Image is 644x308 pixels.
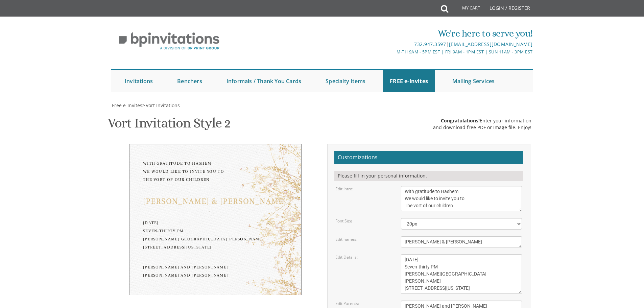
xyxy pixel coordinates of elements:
a: Benchers [170,70,209,92]
h2: Customizations [334,151,523,164]
span: Free e-Invites [112,102,142,109]
a: My Cart [448,1,485,18]
label: Edit Intro: [335,186,353,192]
a: Mailing Services [446,70,501,92]
label: Edit Parents: [335,301,359,306]
textarea: [DATE] Seven-thirty PM [PERSON_NAME][GEOGRAPHIC_DATA][PERSON_NAME] [STREET_ADDRESS][US_STATE] [401,254,522,294]
img: BP Invitation Loft [111,27,227,55]
a: Free e-Invites [111,102,142,109]
div: [PERSON_NAME] & [PERSON_NAME] [143,197,288,206]
span: > [142,102,180,109]
span: Congratulations! [441,117,480,124]
div: We're here to serve you! [252,27,533,40]
a: Informals / Thank You Cards [220,70,308,92]
textarea: [PERSON_NAME] & [PERSON_NAME] [401,236,522,247]
label: Edit Details: [335,254,358,260]
a: Vort Invitations [145,102,180,109]
a: FREE e-Invites [383,70,435,92]
div: | [252,40,533,48]
a: [EMAIL_ADDRESS][DOMAIN_NAME] [449,41,533,47]
a: 732.947.3597 [414,41,446,47]
label: Font Size [335,218,352,224]
div: and download free PDF or Image file. Enjoy! [433,124,531,131]
label: Edit names: [335,236,357,242]
a: Invitations [118,70,160,92]
div: M-Th 9am - 5pm EST | Fri 9am - 1pm EST | Sun 11am - 3pm EST [252,48,533,55]
h1: Vort Invitation Style 2 [108,116,231,136]
div: [PERSON_NAME] and [PERSON_NAME] [PERSON_NAME] and [PERSON_NAME] [143,263,288,280]
div: Enter your information [433,117,531,124]
div: Please fill in your personal information. [334,171,523,181]
div: With gratitude to Hashem We would like to invite you to The vort of our children [143,160,288,184]
div: [DATE] Seven-thirty PM [PERSON_NAME][GEOGRAPHIC_DATA][PERSON_NAME] [STREET_ADDRESS][US_STATE] [143,219,288,252]
a: Specialty Items [319,70,372,92]
span: Vort Invitations [146,102,180,109]
textarea: With gratitude to Hashem We would like to invite you to The vort of our children [401,186,522,211]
